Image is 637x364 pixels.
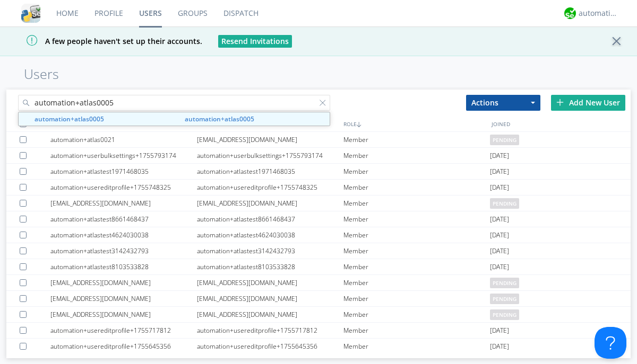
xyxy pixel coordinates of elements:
div: [EMAIL_ADDRESS][DOMAIN_NAME] [197,291,343,306]
div: [EMAIL_ADDRESS][DOMAIN_NAME] [50,291,197,306]
div: automation+atlastest1971468035 [50,164,197,179]
span: pending [490,309,519,320]
a: automation+atlas0021[EMAIL_ADDRESS][DOMAIN_NAME]Memberpending [6,132,631,148]
div: Member [343,323,490,338]
a: automation+usereditprofile+1755645356automation+usereditprofile+1755645356Member[DATE] [6,339,631,354]
a: automation+atlastest1971468035automation+atlastest1971468035Member[DATE] [6,164,631,180]
span: [DATE] [490,339,509,354]
a: automation+usereditprofile+1755748325automation+usereditprofile+1755748325Member[DATE] [6,180,631,196]
div: Member [343,211,490,227]
div: automation+userbulksettings+1755793174 [50,148,197,163]
div: automation+userbulksettings+1755793174 [197,148,343,163]
div: Member [343,339,490,354]
span: [DATE] [490,323,509,339]
div: automation+atlas [579,8,618,19]
a: [EMAIL_ADDRESS][DOMAIN_NAME][EMAIL_ADDRESS][DOMAIN_NAME]Memberpending [6,196,631,211]
div: automation+atlastest4624030038 [197,227,343,243]
div: Member [343,148,490,163]
div: Member [343,180,490,195]
input: Search users [18,95,330,111]
img: d2d01cd9b4174d08988066c6d424eccd [564,7,576,19]
div: automation+atlastest3142432793 [197,243,343,259]
span: [DATE] [490,180,509,196]
img: cddb5a64eb264b2086981ab96f4c1ba7 [21,4,40,23]
div: automation+atlas0021 [50,132,197,147]
span: [DATE] [490,259,509,275]
div: [EMAIL_ADDRESS][DOMAIN_NAME] [197,307,343,322]
div: ROLE [341,116,489,131]
button: Resend Invitations [218,35,292,48]
div: automation+atlastest1971468035 [197,164,343,179]
a: automation+atlastest3142432793automation+atlastest3142432793Member[DATE] [6,243,631,259]
div: automation+atlastest8103533828 [50,259,197,274]
div: Member [343,259,490,274]
span: [DATE] [490,211,509,227]
a: [EMAIL_ADDRESS][DOMAIN_NAME][EMAIL_ADDRESS][DOMAIN_NAME]Memberpending [6,307,631,323]
a: automation+usereditprofile+1755717812automation+usereditprofile+1755717812Member[DATE] [6,323,631,339]
div: Member [343,132,490,147]
div: Member [343,307,490,322]
span: pending [490,198,519,209]
strong: automation+atlas0005 [35,114,104,123]
div: automation+usereditprofile+1755717812 [197,323,343,338]
a: [EMAIL_ADDRESS][DOMAIN_NAME][EMAIL_ADDRESS][DOMAIN_NAME]Memberpending [6,291,631,307]
div: automation+atlastest8661468437 [197,211,343,227]
div: Member [343,196,490,211]
div: [EMAIL_ADDRESS][DOMAIN_NAME] [50,196,197,211]
div: [EMAIL_ADDRESS][DOMAIN_NAME] [197,275,343,290]
div: Member [343,275,490,290]
span: [DATE] [490,164,509,180]
a: [EMAIL_ADDRESS][DOMAIN_NAME][EMAIL_ADDRESS][DOMAIN_NAME]Memberpending [6,275,631,291]
span: [DATE] [490,227,509,243]
div: automation+usereditprofile+1755748325 [50,180,197,195]
span: [DATE] [490,148,509,164]
div: automation+usereditprofile+1755717812 [50,323,197,338]
a: automation+userbulksettings+1755793174automation+userbulksettings+1755793174Member[DATE] [6,148,631,164]
div: automation+usereditprofile+1755645356 [197,339,343,354]
div: automation+atlastest8661468437 [50,211,197,227]
div: automation+atlastest3142432793 [50,243,197,259]
div: Member [343,227,490,243]
button: Actions [466,95,540,111]
a: automation+atlastest8103533828automation+atlastest8103533828Member[DATE] [6,259,631,275]
span: A few people haven't set up their accounts. [8,36,202,46]
div: [EMAIL_ADDRESS][DOMAIN_NAME] [50,275,197,290]
div: Member [343,243,490,259]
span: pending [490,135,519,145]
a: automation+atlastest4624030038automation+atlastest4624030038Member[DATE] [6,227,631,243]
div: [EMAIL_ADDRESS][DOMAIN_NAME] [50,307,197,322]
div: [EMAIL_ADDRESS][DOMAIN_NAME] [197,132,343,147]
div: Add New User [551,95,625,111]
div: Member [343,164,490,179]
span: [DATE] [490,243,509,259]
img: plus.svg [556,99,564,106]
div: automation+usereditprofile+1755645356 [50,339,197,354]
div: automation+atlastest8103533828 [197,259,343,274]
div: automation+atlastest4624030038 [50,227,197,243]
span: pending [490,294,519,304]
iframe: Toggle Customer Support [595,327,626,359]
div: JOINED [489,116,637,131]
div: Member [343,291,490,306]
span: pending [490,278,519,288]
a: automation+atlastest8661468437automation+atlastest8661468437Member[DATE] [6,211,631,227]
div: [EMAIL_ADDRESS][DOMAIN_NAME] [197,196,343,211]
strong: automation+atlas0005 [185,114,254,123]
div: automation+usereditprofile+1755748325 [197,180,343,195]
